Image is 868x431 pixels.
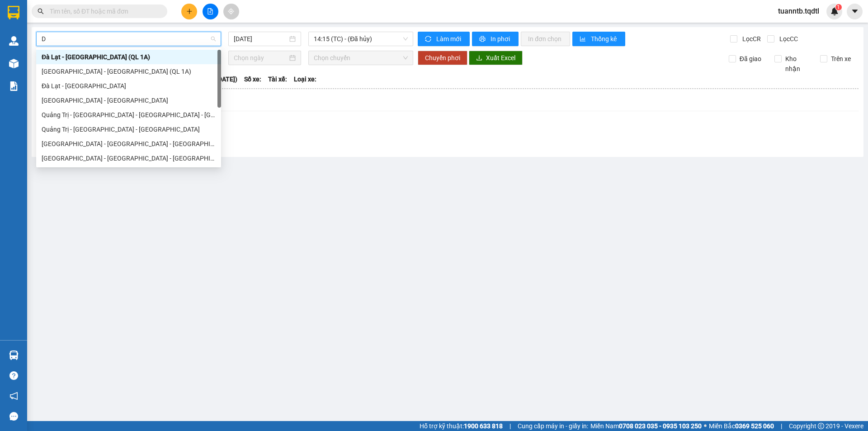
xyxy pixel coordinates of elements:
button: aim [223,4,239,19]
div: Đà Lạt - [GEOGRAPHIC_DATA] (QL 1A) [42,52,216,62]
div: Đà Lạt - Sài Gòn [36,79,221,93]
div: [GEOGRAPHIC_DATA] - [GEOGRAPHIC_DATA] [42,95,216,105]
span: bar-chart [580,36,587,43]
div: Sài Gòn - Đà Lạt (QL 1A) [36,64,221,79]
span: Miền Nam [590,421,702,431]
img: logo-vxr [8,6,19,19]
input: Tìm tên, số ĐT hoặc mã đơn [50,6,156,16]
span: search [38,8,44,14]
span: tuanntb.tqdtl [771,5,826,17]
span: Tài xế: [268,74,287,84]
img: warehouse-icon [9,36,19,46]
span: Làm mới [436,34,462,44]
span: Lọc CR [739,34,762,44]
span: Lọc CC [776,34,799,44]
span: copyright [818,423,824,429]
input: Chọn ngày [234,53,288,63]
img: warehouse-icon [9,350,19,360]
button: bar-chartThống kê [572,32,625,46]
div: Đà Lạt - Sài Gòn (QL 1A) [36,50,221,64]
div: Đà Lạt - [GEOGRAPHIC_DATA] [42,81,216,91]
div: Quảng Trị - [GEOGRAPHIC_DATA] - [GEOGRAPHIC_DATA] - [GEOGRAPHIC_DATA] [42,110,216,120]
span: sync [425,36,433,43]
span: Cung cấp máy in - giấy in: [518,421,588,431]
button: file-add [203,4,218,19]
sup: 1 [835,4,842,10]
span: Đã giao [736,54,765,64]
input: 13/08/2025 [234,34,288,44]
span: Miền Bắc [709,421,774,431]
span: Chọn chuyến [314,51,408,65]
span: Số xe: [244,74,261,84]
div: [GEOGRAPHIC_DATA] - [GEOGRAPHIC_DATA] (QL 1A) [42,66,216,76]
div: Sài Gòn - Đà Lạt [36,93,221,108]
span: file-add [207,8,213,14]
div: Quảng Trị - Bình Dương - Bình Phước [36,122,221,137]
span: message [9,412,18,421]
button: syncLàm mới [418,32,470,46]
span: In phơi [491,34,511,44]
button: caret-down [847,4,863,19]
span: plus [186,8,193,14]
button: printerIn phơi [472,32,519,46]
button: downloadXuất Excel [469,51,523,65]
div: [GEOGRAPHIC_DATA] - [GEOGRAPHIC_DATA] - [GEOGRAPHIC_DATA] [42,153,216,163]
div: Quảng Trị - [GEOGRAPHIC_DATA] - [GEOGRAPHIC_DATA] [42,124,216,134]
span: question-circle [9,371,18,380]
span: Kho nhận [782,54,813,74]
img: icon-new-feature [830,7,839,15]
span: ⚪️ [704,424,707,428]
span: | [509,421,511,431]
button: Chuyển phơi [418,51,467,65]
span: 14:15 (TC) - (Đã hủy) [314,32,408,46]
span: 1 [837,4,840,10]
span: Hỗ trợ kỹ thuật: [420,421,503,431]
strong: 1900 633 818 [464,422,503,430]
span: caret-down [851,7,859,15]
button: In đơn chọn [521,32,570,46]
button: plus [181,4,197,19]
img: warehouse-icon [9,59,19,68]
img: solution-icon [9,81,19,91]
div: Quảng Trị - Huế - Đà Nẵng - Vũng Tàu [36,108,221,122]
strong: 0708 023 035 - 0935 103 250 [619,422,702,430]
div: Đà Nẵng - Nha Trang - Đà Lạt [36,151,221,166]
strong: 0369 525 060 [735,422,774,430]
span: Trên xe [827,54,854,64]
span: Loại xe: [294,74,316,84]
div: [GEOGRAPHIC_DATA] - [GEOGRAPHIC_DATA] - [GEOGRAPHIC_DATA] [42,139,216,149]
span: aim [228,8,234,14]
span: printer [479,36,487,43]
span: notification [9,392,18,400]
div: Đà Lạt - Nha Trang - Đà Nẵng [36,137,221,151]
span: Thống kê [591,34,618,44]
span: | [781,421,782,431]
